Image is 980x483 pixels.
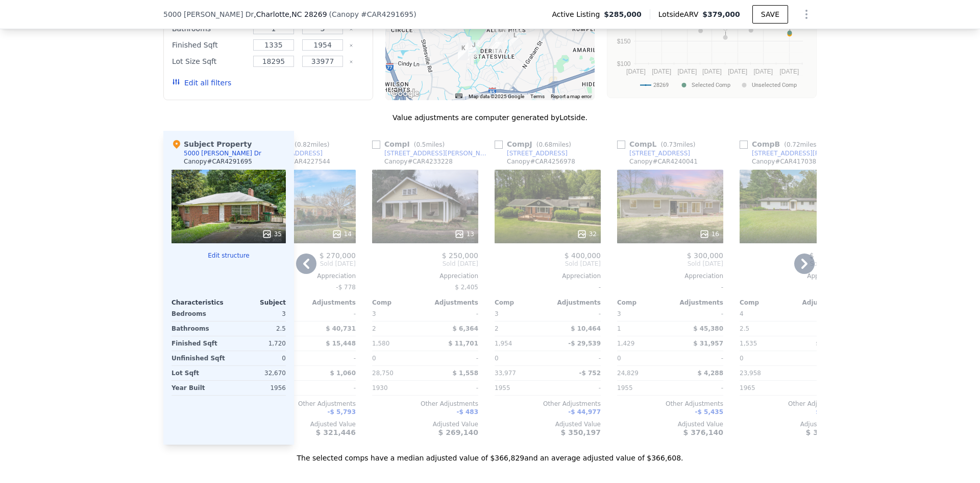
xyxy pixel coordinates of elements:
[550,351,601,365] div: -
[163,9,254,19] span: 5000 [PERSON_NAME] Dr
[740,381,791,395] div: 1965
[561,428,601,436] span: $ 350,197
[495,370,516,377] span: 33,977
[740,310,744,317] span: 4
[617,149,690,157] a: [STREET_ADDRESS]
[793,298,846,307] div: Adjustments
[495,420,601,428] div: Adjusted Value
[456,408,478,416] span: -$ 483
[254,9,327,19] span: , Charlotte
[692,82,730,88] text: Selected Comp
[617,60,631,67] text: $100
[372,321,423,336] div: 2
[568,340,601,347] span: -$ 29,539
[171,307,227,321] div: Bedrooms
[372,400,478,408] div: Other Adjustments
[740,272,846,280] div: Appreciation
[495,280,601,294] div: -
[579,370,601,377] span: -$ 752
[723,26,728,32] text: G
[617,272,723,280] div: Appreciation
[416,141,426,148] span: 0.5
[752,157,820,166] div: Canopy # CAR4170385
[806,428,846,436] span: $ 370,951
[410,141,449,148] span: ( miles)
[652,68,671,75] text: [DATE]
[332,10,359,18] span: Canopy
[163,445,817,463] div: The selected comps have a median adjusted value of $366,829 and an average adjusted value of $366...
[171,298,229,307] div: Characteristics
[702,68,722,75] text: [DATE]
[468,40,479,57] div: 3500 Fincher Blvd
[427,351,478,365] div: -
[532,141,575,148] span: ( miles)
[372,139,449,149] div: Comp I
[231,336,286,351] div: 1,720
[752,5,788,24] button: SAVE
[752,149,858,157] div: [STREET_ADDRESS][PERSON_NAME]
[617,280,723,294] div: -
[571,325,601,332] span: $ 10,464
[495,310,499,317] span: 3
[250,272,356,280] div: Appreciation
[427,307,478,321] div: -
[787,141,800,148] span: 0.72
[172,54,247,68] div: Lot Size Sqft
[753,68,773,75] text: [DATE]
[495,355,499,362] span: 0
[320,251,356,260] span: $ 270,000
[303,298,356,307] div: Adjustments
[388,87,422,100] img: Google
[663,141,677,148] span: 0.73
[550,307,601,321] div: -
[695,408,723,416] span: -$ 5,435
[629,149,690,157] div: [STREET_ADDRESS]
[617,400,723,408] div: Other Adjustments
[495,400,601,408] div: Other Adjustments
[629,157,698,166] div: Canopy # CAR4240041
[740,355,744,362] span: 0
[617,355,621,362] span: 0
[687,251,723,260] span: $ 300,000
[617,381,668,395] div: 1955
[250,400,356,408] div: Other Adjustments
[656,141,699,148] span: ( miles)
[250,420,356,428] div: Adjusted Value
[626,68,646,75] text: [DATE]
[617,420,723,428] div: Adjusted Value
[550,381,601,395] div: -
[617,260,723,268] span: Sold [DATE]
[617,298,670,307] div: Comp
[372,420,478,428] div: Adjusted Value
[568,408,601,416] span: -$ 44,977
[658,9,702,19] span: Lotside ARV
[816,340,846,347] span: $ 20,522
[171,381,227,395] div: Year Built
[231,366,286,380] div: 32,670
[728,68,747,75] text: [DATE]
[740,420,846,428] div: Adjusted Value
[699,229,719,239] div: 16
[565,251,601,260] span: $ 400,000
[740,149,858,157] a: [STREET_ADDRESS][PERSON_NAME]
[693,340,723,347] span: $ 31,957
[316,428,356,436] span: $ 321,446
[780,141,823,148] span: ( miles)
[495,321,546,336] div: 2
[262,229,282,239] div: 35
[171,366,227,380] div: Lot Sqft
[290,141,333,148] span: ( miles)
[427,381,478,395] div: -
[453,370,478,377] span: $ 1,558
[231,307,286,321] div: 3
[329,9,416,19] div: ( )
[372,355,376,362] span: 0
[328,408,356,416] span: -$ 5,793
[492,37,503,54] div: 4921 Churchill Dr
[469,94,524,99] span: Map data ©2025 Google
[495,272,601,280] div: Appreciation
[740,298,793,307] div: Comp
[458,43,469,60] div: 3714 Small Ave
[617,321,668,336] div: 1
[171,351,227,365] div: Unfinished Sqft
